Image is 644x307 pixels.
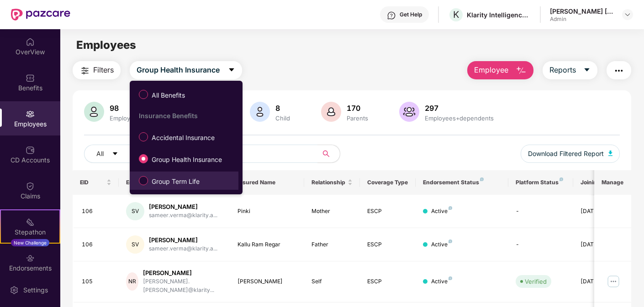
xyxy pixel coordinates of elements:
img: svg+xml;base64,PHN2ZyB4bWxucz0iaHR0cDovL3d3dy53My5vcmcvMjAwMC9zdmciIHdpZHRoPSI4IiBoZWlnaHQ9IjgiIH... [560,177,563,181]
div: Employees [108,114,143,122]
div: Self [311,277,353,286]
img: svg+xml;base64,PHN2ZyB4bWxucz0iaHR0cDovL3d3dy53My5vcmcvMjAwMC9zdmciIHdpZHRoPSIyNCIgaGVpZ2h0PSIyNC... [79,65,90,76]
div: Active [431,277,452,286]
span: Relationship [311,179,346,186]
img: svg+xml;base64,PHN2ZyBpZD0iRW1wbG95ZWVzIiB4bWxucz0iaHR0cDovL3d3dy53My5vcmcvMjAwMC9zdmciIHdpZHRoPS... [26,109,35,119]
span: caret-down [583,66,591,74]
div: sameer.verma@klarity.a... [149,245,217,253]
img: svg+xml;base64,PHN2ZyB4bWxucz0iaHR0cDovL3d3dy53My5vcmcvMjAwMC9zdmciIHhtbG5zOnhsaW5rPSJodHRwOi8vd3... [84,102,104,122]
span: Group Term Life [148,177,203,187]
button: Filters [73,61,121,79]
div: New Challenge [11,239,49,246]
img: svg+xml;base64,PHN2ZyB4bWxucz0iaHR0cDovL3d3dy53My5vcmcvMjAwMC9zdmciIHdpZHRoPSI4IiBoZWlnaHQ9IjgiIH... [449,239,452,243]
div: [PERSON_NAME] [PERSON_NAME] [550,7,614,16]
div: SV [126,235,144,254]
div: Active [431,240,452,249]
div: [PERSON_NAME] [149,236,217,245]
span: Accidental Insurance [148,133,218,143]
div: Settings [21,286,51,295]
td: - [508,195,573,228]
th: Employee Name [119,170,230,195]
button: Allcaret-down [84,145,140,163]
img: svg+xml;base64,PHN2ZyB4bWxucz0iaHR0cDovL3d3dy53My5vcmcvMjAwMC9zdmciIHdpZHRoPSI4IiBoZWlnaHQ9IjgiIH... [480,177,484,181]
div: [PERSON_NAME] [149,203,217,211]
th: Coverage Type [360,170,416,195]
div: [PERSON_NAME] [143,269,223,277]
button: Download Filtered Report [521,145,620,163]
div: 98 [108,104,143,113]
img: svg+xml;base64,PHN2ZyB4bWxucz0iaHR0cDovL3d3dy53My5vcmcvMjAwMC9zdmciIHhtbG5zOnhsaW5rPSJodHRwOi8vd3... [321,102,341,122]
img: svg+xml;base64,PHN2ZyB4bWxucz0iaHR0cDovL3d3dy53My5vcmcvMjAwMC9zdmciIHhtbG5zOnhsaW5rPSJodHRwOi8vd3... [399,102,419,122]
th: Relationship [304,170,360,195]
div: [PERSON_NAME] [238,277,297,286]
div: ESCP [367,277,408,286]
th: Manage [594,170,631,195]
div: ESCP [367,240,408,249]
span: Employees [76,38,136,52]
img: svg+xml;base64,PHN2ZyB4bWxucz0iaHR0cDovL3d3dy53My5vcmcvMjAwMC9zdmciIHhtbG5zOnhsaW5rPSJodHRwOi8vd3... [516,65,527,76]
img: svg+xml;base64,PHN2ZyBpZD0iRW5kb3JzZW1lbnRzIiB4bWxucz0iaHR0cDovL3d3dy53My5vcmcvMjAwMC9zdmciIHdpZH... [26,254,35,263]
div: SV [126,202,144,220]
th: EID [73,170,119,195]
span: All [96,149,104,159]
div: [PERSON_NAME].[PERSON_NAME]@klarity... [143,277,223,295]
img: svg+xml;base64,PHN2ZyB4bWxucz0iaHR0cDovL3d3dy53My5vcmcvMjAwMC9zdmciIHhtbG5zOnhsaW5rPSJodHRwOi8vd3... [250,102,270,122]
div: NR [126,272,138,291]
button: Reportscaret-down [543,61,597,79]
img: svg+xml;base64,PHN2ZyBpZD0iSG9tZSIgeG1sbnM9Imh0dHA6Ly93d3cudzMub3JnLzIwMDAvc3ZnIiB3aWR0aD0iMjAiIG... [26,37,35,47]
div: Verified [525,277,547,286]
div: Employees+dependents [423,114,496,122]
div: ESCP [367,207,408,216]
div: Insurance Benefits [139,112,238,120]
button: Employee [467,61,533,79]
span: Employee [474,64,508,76]
span: Filters [93,64,114,76]
div: sameer.verma@klarity.a... [149,211,217,220]
img: manageButton [606,274,621,289]
span: K [453,9,459,20]
div: Parents [345,114,370,122]
span: caret-down [228,66,235,74]
span: Group Health Insurance [137,64,220,76]
img: svg+xml;base64,PHN2ZyB4bWxucz0iaHR0cDovL3d3dy53My5vcmcvMjAwMC9zdmciIHdpZHRoPSIyNCIgaGVpZ2h0PSIyNC... [613,65,624,76]
img: svg+xml;base64,PHN2ZyBpZD0iQ2xhaW0iIHhtbG5zPSJodHRwOi8vd3d3LnczLm9yZy8yMDAwL3N2ZyIgd2lkdGg9IjIwIi... [26,182,35,191]
div: [DATE] [581,277,622,286]
span: caret-down [112,151,118,158]
img: svg+xml;base64,PHN2ZyBpZD0iU2V0dGluZy0yMHgyMCIgeG1sbnM9Imh0dHA6Ly93d3cudzMub3JnLzIwMDAvc3ZnIiB3aW... [10,286,19,295]
img: svg+xml;base64,PHN2ZyBpZD0iSGVscC0zMngzMiIgeG1sbnM9Imh0dHA6Ly93d3cudzMub3JnLzIwMDAvc3ZnIiB3aWR0aD... [387,11,396,20]
div: Kallu Ram Regar [238,240,297,249]
div: Admin [550,16,614,23]
img: svg+xml;base64,PHN2ZyB4bWxucz0iaHR0cDovL3d3dy53My5vcmcvMjAwMC9zdmciIHhtbG5zOnhsaW5rPSJodHRwOi8vd3... [608,151,613,156]
div: [DATE] [581,207,622,216]
div: 106 [82,240,112,249]
div: 297 [423,104,496,113]
button: search [317,145,340,163]
div: Father [311,240,353,249]
div: Mother [311,207,353,216]
div: 8 [274,104,292,113]
span: Group Health Insurance [148,155,226,165]
div: 106 [82,207,112,216]
span: All Benefits [148,90,189,100]
div: Klarity Intelligence [GEOGRAPHIC_DATA] [467,10,531,19]
div: Child [274,114,292,122]
div: Stepathon [1,228,59,237]
div: 105 [82,277,112,286]
img: svg+xml;base64,PHN2ZyBpZD0iQ0RfQWNjb3VudHMiIGRhdGEtbmFtZT0iQ0QgQWNjb3VudHMiIHhtbG5zPSJodHRwOi8vd3... [26,146,35,155]
div: [DATE] [581,240,622,249]
span: EID [80,179,105,186]
span: Download Filtered Report [528,149,604,159]
td: - [508,228,573,261]
div: Endorsement Status [423,179,501,186]
img: svg+xml;base64,PHN2ZyB4bWxucz0iaHR0cDovL3d3dy53My5vcmcvMjAwMC9zdmciIHdpZHRoPSIyMSIgaGVpZ2h0PSIyMC... [26,218,35,227]
div: Platform Status [516,179,566,186]
span: Reports [549,64,576,76]
div: Get Help [400,11,422,18]
img: svg+xml;base64,PHN2ZyB4bWxucz0iaHR0cDovL3d3dy53My5vcmcvMjAwMC9zdmciIHdpZHRoPSI4IiBoZWlnaHQ9IjgiIH... [449,276,452,280]
span: search [317,150,335,157]
th: Insured Name [230,170,305,195]
div: Active [431,207,452,216]
img: New Pazcare Logo [11,9,70,21]
img: svg+xml;base64,PHN2ZyB4bWxucz0iaHR0cDovL3d3dy53My5vcmcvMjAwMC9zdmciIHdpZHRoPSI4IiBoZWlnaHQ9IjgiIH... [449,206,452,210]
div: Pinki [238,207,297,216]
